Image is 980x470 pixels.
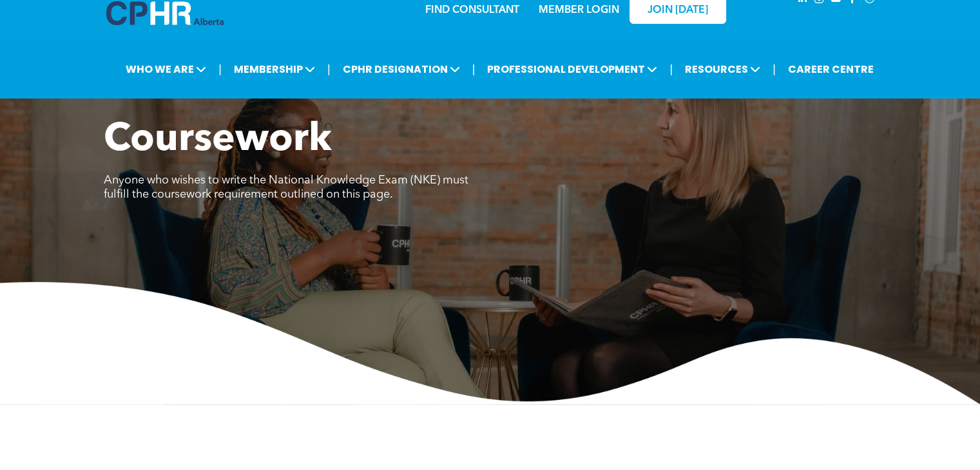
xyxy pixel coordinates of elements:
[669,56,673,82] li: |
[539,5,619,15] a: MEMBER LOGIN
[648,5,708,17] span: JOIN [DATE]
[230,57,319,81] span: MEMBERSHIP
[773,56,776,82] li: |
[681,57,764,81] span: RESOURCES
[104,121,332,160] span: Coursework
[122,57,210,81] span: WHO WE ARE
[104,174,468,200] span: Anyone who wishes to write the National Knowledge Exam (NKE) must fulfill the coursework requirem...
[425,5,519,15] a: FIND CONSULTANT
[483,57,661,81] span: PROFESSIONAL DEVELOPMENT
[327,56,331,82] li: |
[784,57,878,81] a: CAREER CENTRE
[106,1,224,25] img: A blue and white logo for cp alberta
[339,57,464,81] span: CPHR DESIGNATION
[218,56,222,82] li: |
[472,56,476,82] li: |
